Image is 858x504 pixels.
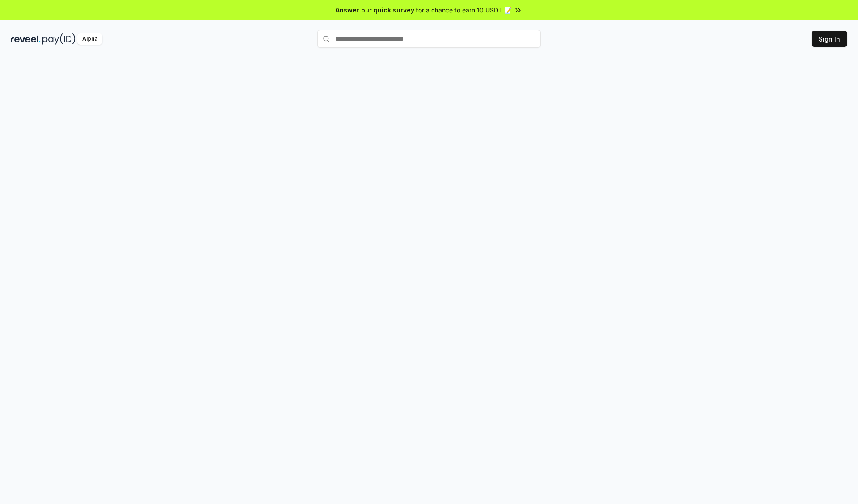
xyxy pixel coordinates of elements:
span: Answer our quick survey [336,5,414,15]
button: Sign In [812,31,847,47]
span: for a chance to earn 10 USDT 📝 [416,5,512,15]
img: pay_id [42,33,76,45]
img: reveel_dark [11,33,41,45]
div: Alpha [77,33,102,45]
